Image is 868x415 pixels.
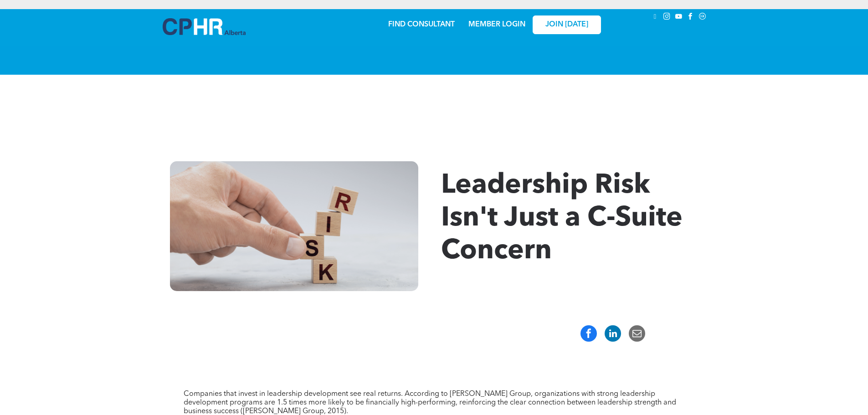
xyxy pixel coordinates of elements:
span: Leadership Risk Isn't Just a C-Suite Concern [441,172,683,265]
a: youtube [674,11,684,24]
a: MEMBER LOGIN [468,21,525,28]
span: Companies that invest in leadership development see real returns. According to [PERSON_NAME] Grou... [184,390,676,415]
a: JOIN [DATE] [533,15,601,34]
span: JOIN [DATE] [545,20,588,29]
a: linkedin [650,11,660,24]
a: facebook [686,11,696,24]
a: instagram [662,11,672,24]
a: Social network [698,11,708,24]
img: A blue and white logo for cp alberta [163,18,246,35]
a: FIND CONSULTANT [388,21,455,28]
